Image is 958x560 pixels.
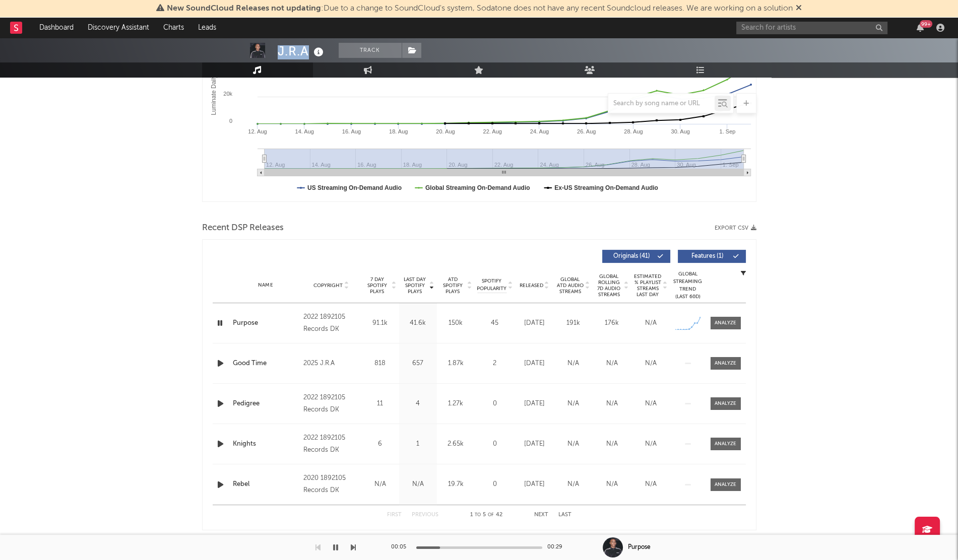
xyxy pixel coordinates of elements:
[719,128,735,134] text: 1. Sep
[796,5,802,13] span: Dismiss
[233,439,299,449] a: Knights
[608,100,715,108] input: Search by song name or URL
[518,439,551,449] div: [DATE]
[547,541,567,553] div: 00:29
[556,399,590,409] div: N/A
[736,22,887,34] input: Search for artists
[167,5,321,13] span: New SoundCloud Releases not updating
[303,432,358,456] div: 2022 1892105 Records DK
[595,359,629,369] div: N/A
[684,253,731,259] span: Features ( 1 )
[364,318,397,328] div: 91.1k
[518,359,551,369] div: [DATE]
[439,318,472,328] div: 150k
[278,43,326,59] div: J.R.A
[439,439,472,449] div: 2.65k
[595,318,629,328] div: 176k
[387,512,402,518] button: First
[402,276,428,295] span: Last Day Spotify Plays
[339,43,402,58] button: Track
[518,318,551,328] div: [DATE]
[364,359,397,369] div: 818
[202,222,284,234] span: Recent DSP Releases
[673,270,703,301] div: Global Streaming Trend (Last 60D)
[634,318,668,328] div: N/A
[624,128,643,134] text: 28. Aug
[678,250,746,263] button: Features(1)
[488,513,494,517] span: of
[313,283,343,289] span: Copyright
[556,479,590,489] div: N/A
[233,399,299,409] a: Pedigree
[595,273,623,298] span: Global Rolling 7D Audio Streams
[671,128,689,134] text: 30. Aug
[364,479,397,489] div: N/A
[303,392,358,416] div: 2022 1892105 Records DK
[595,479,629,489] div: N/A
[634,439,668,449] div: N/A
[556,359,590,369] div: N/A
[81,18,156,38] a: Discovery Assistant
[556,318,590,328] div: 191k
[577,128,596,134] text: 26. Aug
[634,479,668,489] div: N/A
[628,543,651,552] div: Purpose
[233,359,299,369] a: Good Time
[518,479,551,489] div: [DATE]
[609,253,655,259] span: Originals ( 41 )
[439,479,472,489] div: 19.7k
[556,439,590,449] div: N/A
[634,399,668,409] div: N/A
[634,359,668,369] div: N/A
[920,20,932,28] div: 99 +
[917,24,924,32] button: 99+
[459,509,514,521] div: 1 5 42
[477,318,513,328] div: 45
[364,276,391,295] span: 7 Day Spotify Plays
[402,479,434,489] div: N/A
[303,358,358,370] div: 2025 J.R.A
[223,91,232,97] text: 20k
[391,541,411,553] div: 00:05
[248,128,267,134] text: 12. Aug
[483,128,501,134] text: 22. Aug
[389,128,408,134] text: 18. Aug
[210,51,217,115] text: Luminate Daily Streams
[364,439,397,449] div: 6
[412,512,438,518] button: Previous
[233,479,299,489] a: Rebel
[167,5,793,13] span: : Due to a change to SoundCloud's system, Sodatone does not have any recent Soundcloud releases. ...
[402,318,434,328] div: 41.6k
[156,18,191,38] a: Charts
[295,128,313,134] text: 14. Aug
[439,359,472,369] div: 1.87k
[233,282,299,289] div: Name
[342,128,360,134] text: 16. Aug
[715,225,756,231] button: Export CSV
[634,273,662,298] span: Estimated % Playlist Streams Last Day
[475,513,481,517] span: to
[518,399,551,409] div: [DATE]
[303,311,358,335] div: 2022 1892105 Records DK
[233,318,299,328] a: Purpose
[439,276,466,295] span: ATD Spotify Plays
[530,128,548,134] text: 24. Aug
[477,479,513,489] div: 0
[477,439,513,449] div: 0
[402,439,434,449] div: 1
[303,472,358,497] div: 2020 1892105 Records DK
[436,128,455,134] text: 20. Aug
[229,118,232,124] text: 0
[534,512,548,518] button: Next
[558,512,571,518] button: Last
[520,283,543,289] span: Released
[191,18,223,38] a: Leads
[595,399,629,409] div: N/A
[425,184,530,191] text: Global Streaming On-Demand Audio
[307,184,402,191] text: US Streaming On-Demand Audio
